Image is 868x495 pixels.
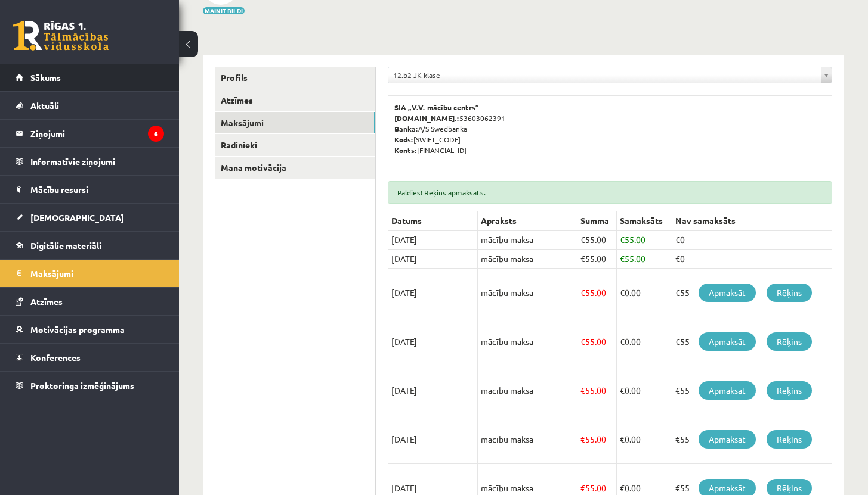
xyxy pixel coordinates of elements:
td: mācību maksa [478,415,577,464]
td: €55 [672,269,832,317]
a: Mācību resursi [16,176,164,203]
span: € [580,234,585,245]
i: 6 [148,126,164,142]
span: € [620,336,625,347]
span: Aktuāli [30,100,59,111]
a: Mana motivācija [215,157,375,179]
a: Apmaksāt [699,381,756,400]
td: mācību maksa [478,250,577,269]
p: 53603062391 A/S Swedbanka [SWIFT_CODE] [FINANCIAL_ID] [394,102,826,155]
td: 55.00 [577,415,617,464]
span: € [580,253,585,264]
b: Banka: [394,124,418,133]
td: 55.00 [577,317,617,366]
span: € [580,434,585,444]
a: Rēķins [767,332,812,351]
td: mācību maksa [478,366,577,415]
td: [DATE] [388,415,478,464]
a: Apmaksāt [699,332,756,351]
td: €0 [672,250,832,269]
a: Sākums [16,64,164,91]
span: € [620,253,625,264]
td: €55 [672,317,832,366]
a: Atzīmes [16,288,164,315]
a: Rēķins [767,430,812,449]
td: 55.00 [577,366,617,415]
span: Proktoringa izmēģinājums [30,380,134,391]
a: Profils [215,67,375,89]
td: 55.00 [577,231,617,250]
b: [DOMAIN_NAME].: [394,113,459,123]
a: Motivācijas programma [16,316,164,343]
b: Konts: [394,145,417,155]
a: Apmaksāt [699,284,756,302]
b: SIA „V.V. mācību centrs” [394,102,480,112]
td: [DATE] [388,317,478,366]
a: Maksājumi [16,260,164,287]
span: € [620,385,625,396]
th: Nav samaksāts [672,211,832,231]
a: Ziņojumi6 [16,120,164,147]
td: 55.00 [617,250,672,269]
a: Aktuāli [16,92,164,119]
div: Paldies! Rēķins apmaksāts. [388,181,832,204]
a: Apmaksāt [699,430,756,449]
a: Informatīvie ziņojumi [16,148,164,175]
span: Digitālie materiāli [30,240,101,251]
span: € [620,234,625,245]
span: € [620,434,625,444]
legend: Maksājumi [30,260,164,287]
a: Rīgas 1. Tālmācības vidusskola [13,21,109,51]
td: [DATE] [388,231,478,250]
th: Datums [388,211,478,231]
span: € [580,287,585,298]
a: Digitālie materiāli [16,232,164,259]
span: € [620,287,625,298]
span: Atzīmes [30,296,63,307]
td: 55.00 [577,269,617,317]
a: Radinieki [215,134,375,156]
td: mācību maksa [478,269,577,317]
span: 12.b2 JK klase [393,67,816,83]
span: Mācību resursi [30,184,88,195]
a: Rēķins [767,381,812,400]
span: Sākums [30,72,61,83]
td: 55.00 [617,231,672,250]
td: [DATE] [388,269,478,317]
th: Summa [577,211,617,231]
b: Kods: [394,135,413,144]
legend: Ziņojumi [30,120,164,147]
a: Proktoringa izmēģinājums [16,372,164,399]
td: 0.00 [617,269,672,317]
a: Atzīmes [215,89,375,111]
span: Motivācijas programma [30,324,125,335]
td: mācību maksa [478,231,577,250]
th: Samaksāts [617,211,672,231]
button: Mainīt bildi [203,7,245,14]
a: Maksājumi [215,112,375,134]
a: [DEMOGRAPHIC_DATA] [16,204,164,231]
th: Apraksts [478,211,577,231]
td: mācību maksa [478,317,577,366]
td: [DATE] [388,250,478,269]
span: € [620,482,625,493]
legend: Informatīvie ziņojumi [30,148,164,175]
td: 0.00 [617,366,672,415]
a: Rēķins [767,284,812,302]
span: Konferences [30,352,81,363]
span: € [580,482,585,493]
td: €55 [672,415,832,464]
span: € [580,385,585,396]
td: 55.00 [577,250,617,269]
a: 12.b2 JK klase [388,67,832,83]
td: €55 [672,366,832,415]
td: 0.00 [617,415,672,464]
span: € [580,336,585,347]
td: [DATE] [388,366,478,415]
td: 0.00 [617,317,672,366]
span: [DEMOGRAPHIC_DATA] [30,212,124,223]
a: Konferences [16,344,164,371]
td: €0 [672,231,832,250]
